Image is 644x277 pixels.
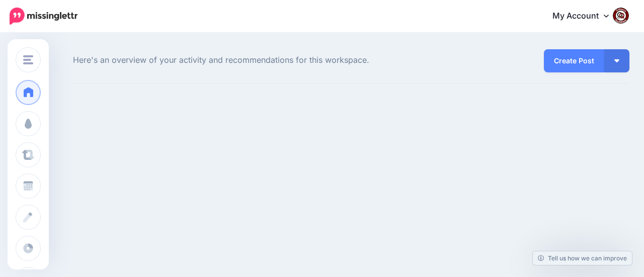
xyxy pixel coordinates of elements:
[542,4,629,29] a: My Account
[23,55,33,64] img: menu.png
[533,251,632,265] a: Tell us how we can improve
[614,59,619,62] img: arrow-down-white.png
[73,54,439,67] span: Here's an overview of your activity and recommendations for this workspace.
[10,8,77,25] img: Missinglettr
[544,49,604,72] a: Create Post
